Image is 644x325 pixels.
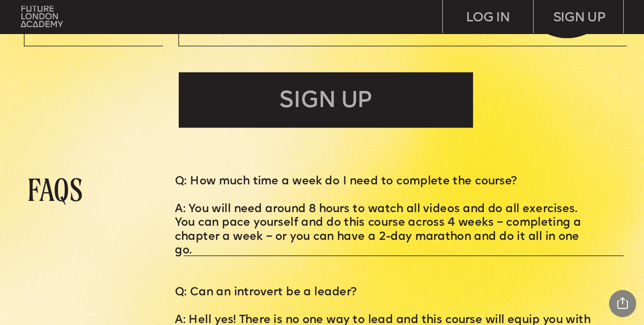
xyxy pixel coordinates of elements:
[175,286,597,300] p: Q: Can an introvert be a leader?
[21,6,63,27] img: upload-bfdffa89-fac7-4f57-a443-c7c39906ba42.png
[609,290,636,317] div: Share
[175,203,597,258] p: A: You will need around 8 hours to watch all videos and do all exercises. You can pace yourself a...
[27,175,145,204] p: FAQs
[175,175,597,189] p: Q: How much time a week do I need to complete the course?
